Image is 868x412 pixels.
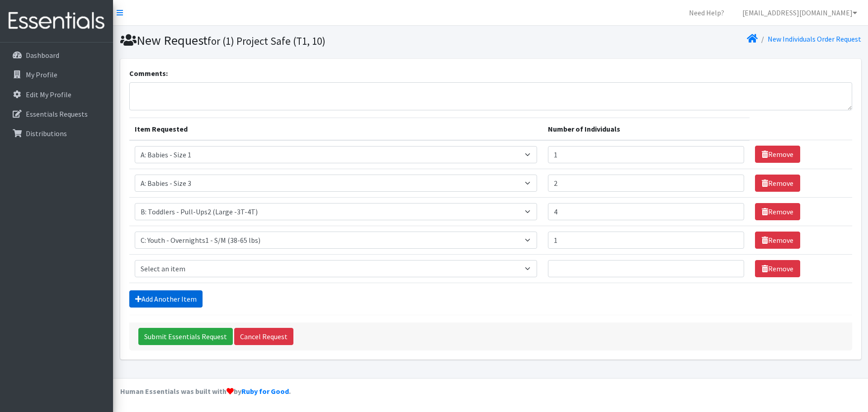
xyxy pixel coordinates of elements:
a: Edit My Profile [4,85,109,104]
a: Ruby for Good [241,387,289,396]
a: New Individuals Order Request [768,34,861,43]
a: Distributions [4,124,109,142]
a: Remove [755,203,800,220]
p: Edit My Profile [26,90,71,99]
a: Dashboard [4,46,109,64]
a: Cancel Request [234,328,293,345]
a: Essentials Requests [4,105,109,123]
a: Remove [755,175,800,192]
a: My Profile [4,66,109,84]
th: Number of Individuals [542,118,750,140]
th: Item Requested [129,118,542,140]
a: Add Another Item [129,290,203,308]
p: My Profile [26,70,57,79]
a: Remove [755,260,800,277]
a: [EMAIL_ADDRESS][DOMAIN_NAME] [735,4,864,22]
img: HumanEssentials [4,6,109,36]
a: Need Help? [682,4,731,22]
label: Comments: [129,68,168,79]
input: Submit Essentials Request [138,328,233,345]
a: Remove [755,232,800,249]
p: Dashboard [26,51,59,60]
strong: Human Essentials was built with by . [120,387,291,396]
small: for (1) Project Safe (T1, 10) [208,34,325,47]
a: Remove [755,146,800,163]
h1: New Request [120,33,487,48]
p: Essentials Requests [26,109,88,118]
p: Distributions [26,129,67,138]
